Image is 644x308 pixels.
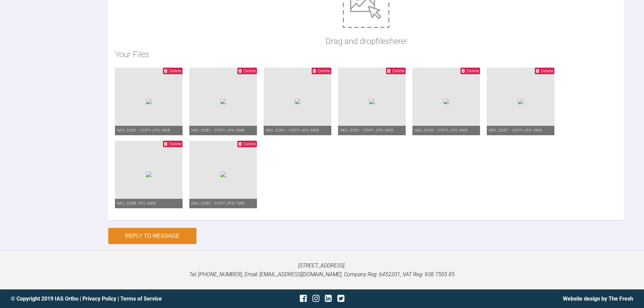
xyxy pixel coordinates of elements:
span: IMG_0289 - Copy.JPG - 1MB [191,201,245,206]
span: Delete [318,68,330,73]
img: a1a9808c-d2b6-4917-9b0f-b0207b992bbe [220,99,226,104]
span: Delete [467,68,479,73]
span: Delete [169,68,182,73]
span: Delete [392,68,405,73]
span: IMG_0285 - Copy.JPG - 3MB [340,128,393,133]
img: e01c5d09-7754-4a6c-b205-045e2a8a3e2f [295,99,300,104]
div: © Copyright 2019 IAS Ortho | | [11,294,218,303]
span: IMG_0286 - Copy.JPG - 3MB [414,128,468,133]
span: IMG_0287 - Copy.JPG - 3MB [488,128,542,133]
span: IMG_0283 - Copy.JPG - 3MB [191,128,245,133]
img: c9914af5-38a7-425d-9720-4f31b9e40da3 [518,99,523,104]
span: IMG_0282 - Copy.JPG - 3MB [117,128,170,133]
span: IMG_0288.JPG - 2MB [117,201,156,206]
img: f8ab245b-14e3-4a66-9e5f-78d542cfc3b5 [146,99,151,104]
p: Drag and drop files here! [326,35,407,48]
img: ebc11eee-2ee9-4a1a-9100-4f3209b918ce [369,99,375,104]
span: Delete [169,141,182,146]
button: Reply to Message [108,228,196,244]
p: [STREET_ADDRESS]. Tel: [PHONE_NUMBER], Email: [EMAIL_ADDRESS][DOMAIN_NAME], Company Reg: 6452201,... [11,261,633,279]
span: Delete [541,68,553,73]
img: 639f8e3c-dc79-46d0-9d66-e328e0d7a111 [146,172,151,177]
h2: Your Files [115,48,617,61]
img: bae778d0-9849-4f76-aa5b-68fe71fd1529 [444,99,449,104]
a: Privacy Policy [82,295,116,302]
a: Website design by The Fresh [563,295,633,302]
a: Terms of Service [120,295,162,302]
span: Delete [243,68,256,73]
span: IMG_0284 - Copy.JPG - 3MB [265,128,319,133]
span: Delete [243,141,256,146]
img: f14b121c-c97c-4ec6-a44e-f1647d08ba6d [220,172,226,177]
